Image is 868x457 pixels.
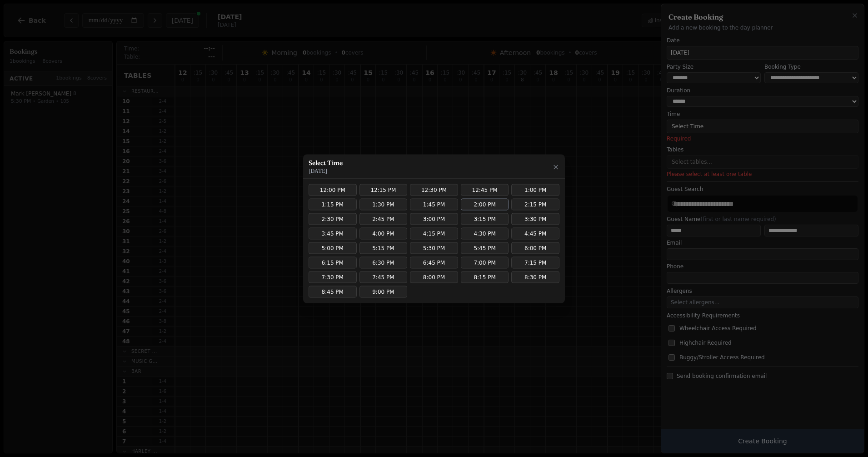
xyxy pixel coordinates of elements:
[359,227,408,239] button: 4:00 PM
[309,184,357,196] button: 12:00 PM
[410,271,458,283] button: 8:00 PM
[461,198,509,210] button: 2:00 PM
[461,271,509,283] button: 8:15 PM
[309,158,343,167] h3: Select Time
[359,242,408,254] button: 5:15 PM
[461,256,509,268] button: 7:00 PM
[410,198,458,210] button: 1:45 PM
[511,198,559,210] button: 2:15 PM
[359,271,408,283] button: 7:45 PM
[461,213,509,225] button: 3:15 PM
[410,227,458,239] button: 4:15 PM
[461,184,509,196] button: 12:45 PM
[511,213,559,225] button: 3:30 PM
[410,256,458,268] button: 6:45 PM
[410,213,458,225] button: 3:00 PM
[359,198,408,210] button: 1:30 PM
[309,271,357,283] button: 7:30 PM
[309,167,343,174] p: [DATE]
[410,242,458,254] button: 5:30 PM
[359,184,408,196] button: 12:15 PM
[309,227,357,239] button: 3:45 PM
[309,242,357,254] button: 5:00 PM
[410,184,458,196] button: 12:30 PM
[461,242,509,254] button: 5:45 PM
[511,184,559,196] button: 1:00 PM
[309,213,357,225] button: 2:30 PM
[511,256,559,268] button: 7:15 PM
[309,256,357,268] button: 6:15 PM
[511,271,559,283] button: 8:30 PM
[461,227,509,239] button: 4:30 PM
[511,227,559,239] button: 4:45 PM
[309,198,357,210] button: 1:15 PM
[359,286,408,297] button: 9:00 PM
[359,213,408,225] button: 2:45 PM
[309,286,357,297] button: 8:45 PM
[359,256,408,268] button: 6:30 PM
[511,242,559,254] button: 6:00 PM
